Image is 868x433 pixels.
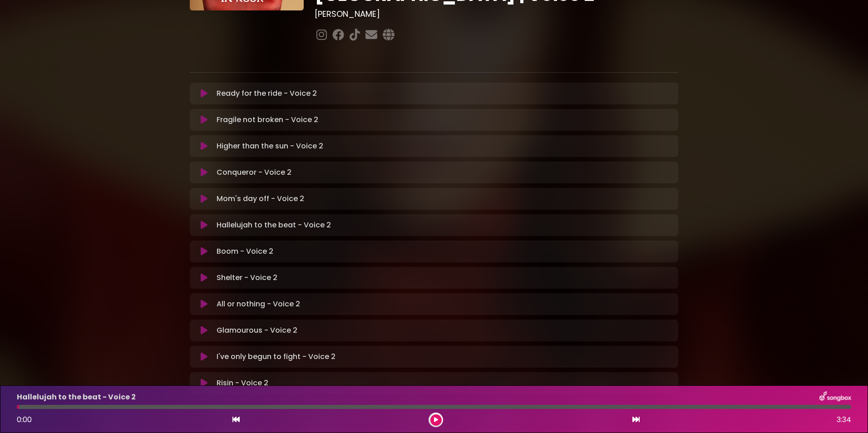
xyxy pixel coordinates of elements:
[217,141,323,152] p: Higher than the sun - Voice 2
[217,325,297,336] p: Glamourous - Voice 2
[217,272,277,283] p: Shelter - Voice 2
[315,9,678,19] h3: [PERSON_NAME]
[217,193,304,204] p: Mom's day off - Voice 2
[217,378,268,389] p: Risin - Voice 2
[217,351,335,362] p: I've only begun to fight - Voice 2
[217,167,291,178] p: Conqueror - Voice 2
[217,88,317,99] p: Ready for the ride - Voice 2
[217,220,331,231] p: Hallelujah to the beat - Voice 2
[17,392,136,403] p: Hallelujah to the beat - Voice 2
[837,414,851,425] span: 3:34
[217,299,300,310] p: All or nothing - Voice 2
[819,391,851,403] img: songbox-logo-white.png
[217,246,273,257] p: Boom - Voice 2
[217,114,318,125] p: Fragile not broken - Voice 2
[17,414,32,425] span: 0:00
